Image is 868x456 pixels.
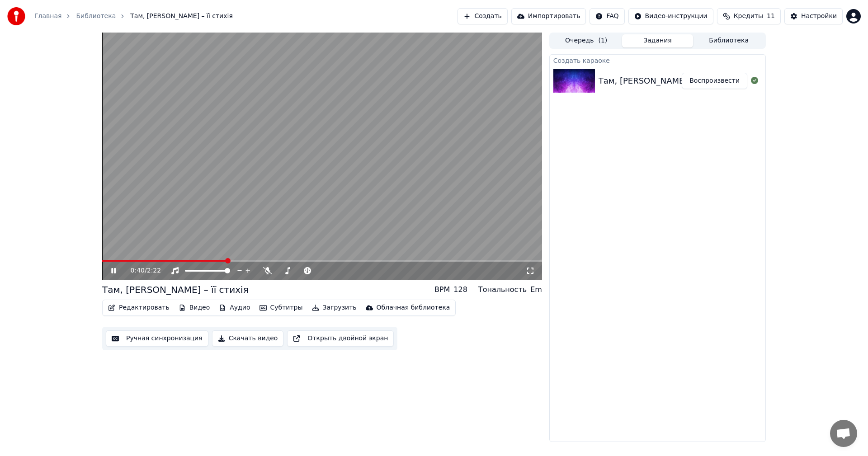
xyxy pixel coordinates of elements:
span: Кредиты [734,12,763,21]
span: 0:40 [131,266,145,275]
button: Скачать видео [212,330,284,347]
span: ( 1 ) [598,36,607,45]
nav: breadcrumb [34,12,233,21]
img: youka [7,7,25,25]
button: Кредиты11 [717,8,781,24]
div: Тональность [478,284,527,295]
button: FAQ [590,8,624,24]
span: 11 [767,12,775,21]
button: Очередь [551,34,622,47]
button: Настройки [784,8,843,24]
button: Открыть двойной экран [287,330,394,347]
button: Редактировать [104,301,173,314]
div: Відкритий чат [830,420,857,447]
div: Облачная библиотека [377,303,450,312]
button: Видео-инструкции [628,8,713,24]
a: Главная [34,12,61,21]
button: Создать [458,8,507,24]
button: Загрузить [308,301,360,314]
span: Там, [PERSON_NAME] – її стихія [130,12,233,21]
div: Там, [PERSON_NAME] – її стихія [102,283,249,296]
button: Видео [175,301,214,314]
div: Em [530,284,542,295]
div: Настройки [801,12,837,21]
div: / [131,266,152,275]
button: Аудио [215,301,254,314]
button: Библиотека [693,34,764,47]
button: Задания [622,34,693,47]
button: Субтитры [256,301,307,314]
div: BPM [434,284,450,295]
button: Воспроизвести [682,73,747,89]
span: 2:22 [147,266,161,275]
button: Импортировать [511,8,586,24]
a: Библиотека [76,12,116,21]
button: Ручная синхронизация [106,330,208,347]
div: Создать караоке [550,55,765,66]
div: 128 [453,284,467,295]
